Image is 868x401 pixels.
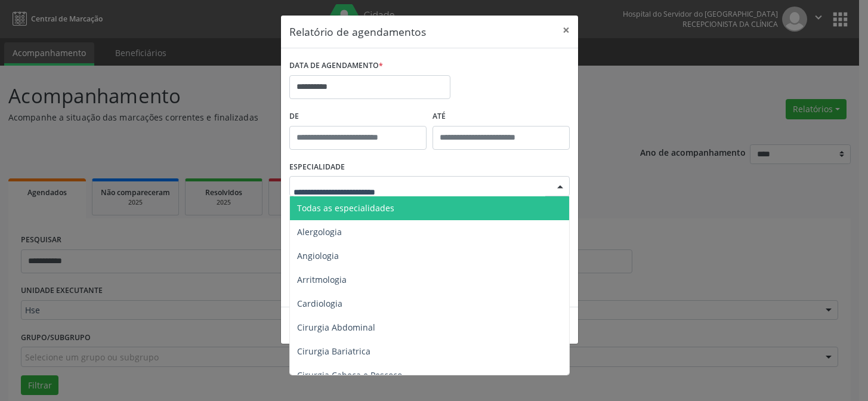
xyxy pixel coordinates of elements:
span: Cirurgia Abdominal [297,322,375,333]
label: ESPECIALIDADE [289,158,345,177]
span: Cirurgia Cabeça e Pescoço [297,369,402,381]
h5: Relatório de agendamentos [289,24,426,39]
label: ATÉ [433,107,570,126]
span: Arritmologia [297,274,347,285]
span: Cirurgia Bariatrica [297,346,370,357]
span: Todas as especialidades [297,202,394,214]
span: Angiologia [297,250,339,261]
label: DATA DE AGENDAMENTO [289,57,383,75]
span: Cardiologia [297,298,342,309]
label: De [289,107,427,126]
button: Close [554,16,578,45]
span: Alergologia [297,226,342,237]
